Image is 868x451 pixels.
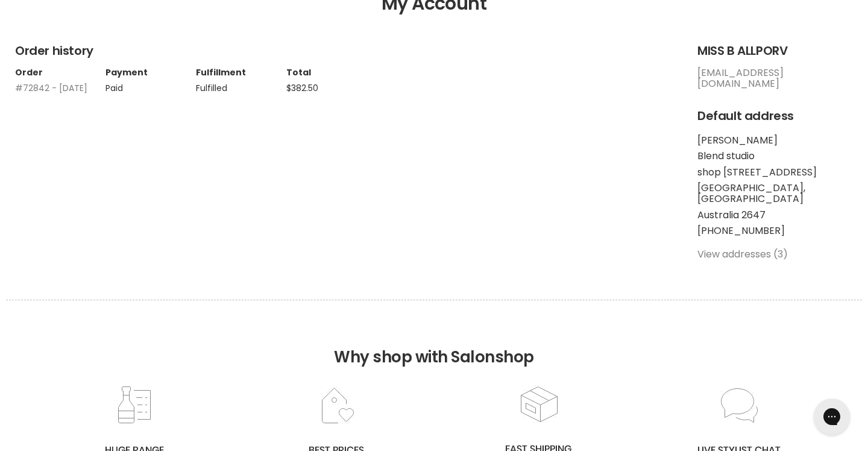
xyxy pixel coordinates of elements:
a: [EMAIL_ADDRESS][DOMAIN_NAME] [697,66,784,90]
h2: Order history [15,44,673,58]
li: [GEOGRAPHIC_DATA], [GEOGRAPHIC_DATA] [697,183,853,205]
span: $382.50 [286,82,318,94]
iframe: Gorgias live chat messenger [808,394,856,439]
h2: Default address [697,109,853,123]
li: [PERSON_NAME] [697,135,853,146]
td: Paid [105,77,196,93]
a: View addresses (3) [697,247,788,261]
td: Fulfilled [196,77,286,93]
li: Australia 2647 [697,210,853,221]
h2: Why shop with Salonshop [6,300,862,385]
th: Payment [105,68,196,77]
th: Total [286,68,377,77]
th: Order [15,68,105,77]
a: #72842 - [DATE] [15,82,87,94]
li: Blend studio [697,151,853,162]
h2: MISS B ALLPORV [697,44,853,58]
th: Fulfillment [196,68,286,77]
li: shop [STREET_ADDRESS] [697,167,853,178]
li: [PHONE_NUMBER] [697,225,853,236]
